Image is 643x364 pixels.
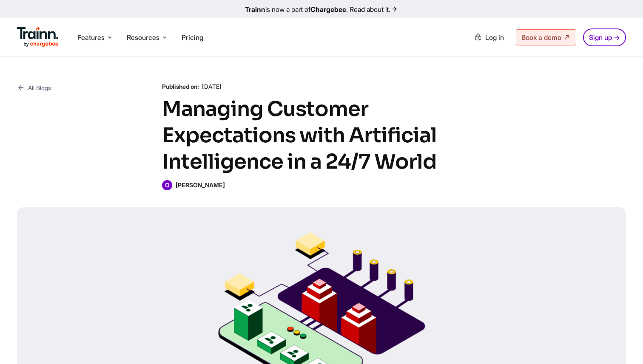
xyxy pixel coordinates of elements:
a: Pricing [182,33,203,42]
span: Log in [485,33,504,42]
b: Published on: [162,83,199,90]
b: [PERSON_NAME] [176,181,225,189]
span: O [162,180,172,190]
img: Trainn Logo [17,27,59,47]
b: Trainn [245,5,265,14]
a: All Blogs [17,82,51,93]
a: Sign up → [583,28,626,46]
span: Features [77,33,105,42]
a: Log in [469,30,509,45]
span: [DATE] [202,83,222,90]
iframe: Chat Widget [600,323,643,364]
span: Book a demo [521,33,561,42]
span: Resources [127,33,159,42]
b: Chargebee [310,5,346,14]
a: Book a demo [516,29,576,45]
h1: Managing Customer Expectations with Artificial Intelligence in a 24/7 World [162,96,481,175]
